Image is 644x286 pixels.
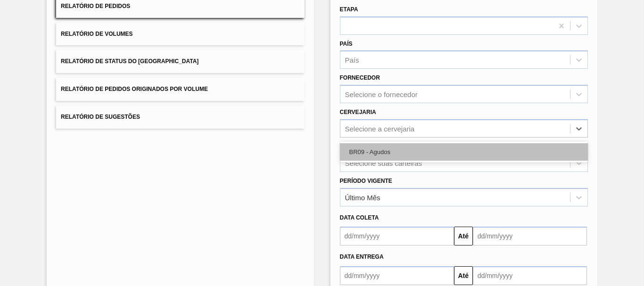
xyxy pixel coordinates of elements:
[340,253,384,260] span: Data Entrega
[340,6,358,13] label: Etapa
[340,214,379,221] span: Data coleta
[56,78,304,101] button: Relatório de Pedidos Originados por Volume
[345,159,422,167] div: Selecione suas carteiras
[340,74,380,81] label: Fornecedor
[61,3,130,9] span: Relatório de Pedidos
[61,114,140,120] span: Relatório de Sugestões
[454,266,473,285] button: Até
[473,266,587,285] input: dd/mm/yyyy
[56,23,304,46] button: Relatório de Volumes
[340,227,454,245] input: dd/mm/yyyy
[61,86,208,92] span: Relatório de Pedidos Originados por Volume
[340,143,588,161] div: BR09 - Agudos
[345,56,359,64] div: País
[340,109,376,115] label: Cervejaria
[340,178,392,184] label: Período Vigente
[340,266,454,285] input: dd/mm/yyyy
[345,124,415,132] div: Selecione a cervejaria
[56,50,304,73] button: Relatório de Status do [GEOGRAPHIC_DATA]
[345,90,418,98] div: Selecione o fornecedor
[340,41,353,47] label: País
[345,193,380,201] div: Último Mês
[56,106,304,129] button: Relatório de Sugestões
[473,227,587,245] input: dd/mm/yyyy
[454,227,473,245] button: Até
[61,58,198,65] span: Relatório de Status do [GEOGRAPHIC_DATA]
[61,31,132,37] span: Relatório de Volumes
